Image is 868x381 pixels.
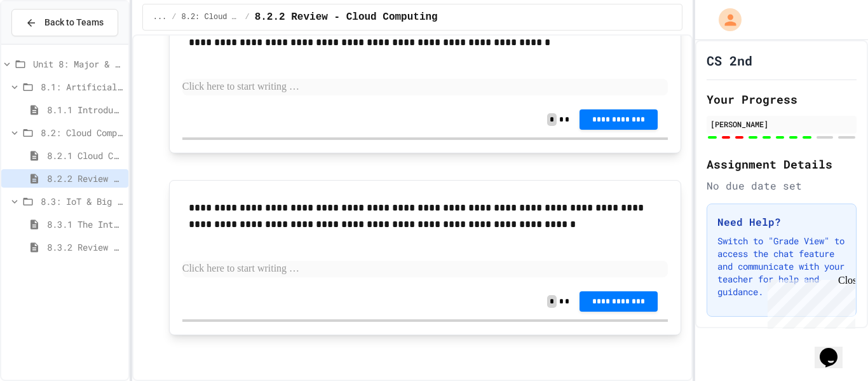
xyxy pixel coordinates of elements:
[707,155,857,173] h2: Assignment Details
[33,57,123,71] span: Unit 8: Major & Emerging Technologies
[44,16,104,29] span: Back to Teams
[5,5,88,81] div: Chat with us now!Close
[47,240,123,254] span: 8.3.2 Review - The Internet of Things and Big Data
[815,330,855,368] iframe: chat widget
[705,5,745,34] div: My Account
[717,235,846,298] p: Switch to "Grade View" to access the chat feature and communicate with your teacher for help and ...
[710,118,853,130] div: [PERSON_NAME]
[717,214,846,230] h3: Need Help?
[41,195,123,208] span: 8.3: IoT & Big Data
[47,218,123,231] span: 8.3.1 The Internet of Things and Big Data: Our Connected Digital World
[255,10,438,25] span: 8.2.2 Review - Cloud Computing
[763,275,855,329] iframe: chat widget
[172,12,176,22] span: /
[47,172,123,185] span: 8.2.2 Review - Cloud Computing
[707,178,857,193] div: No due date set
[41,80,123,94] span: 8.1: Artificial Intelligence Basics
[47,103,123,116] span: 8.1.1 Introduction to Artificial Intelligence
[47,149,123,162] span: 8.2.1 Cloud Computing: Transforming the Digital World
[245,12,249,22] span: /
[41,126,123,139] span: 8.2: Cloud Computing
[707,90,857,108] h2: Your Progress
[182,12,240,22] span: 8.2: Cloud Computing
[153,12,167,22] span: ...
[707,52,752,69] h1: CS 2nd
[11,9,118,36] button: Back to Teams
